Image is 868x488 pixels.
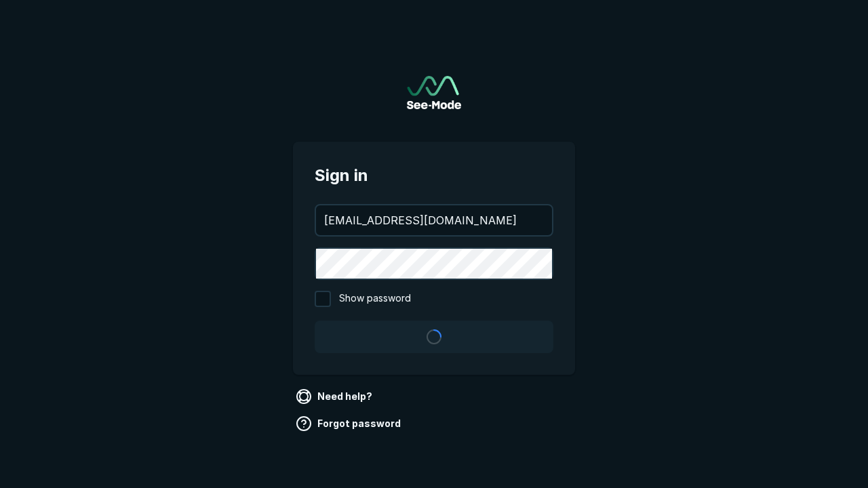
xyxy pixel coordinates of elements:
a: Forgot password [293,413,406,434]
a: Go to sign in [407,76,461,109]
input: your@email.com [316,205,552,235]
a: Need help? [293,386,378,407]
span: Sign in [315,163,553,188]
img: See-Mode Logo [407,76,461,109]
span: Show password [339,291,411,307]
